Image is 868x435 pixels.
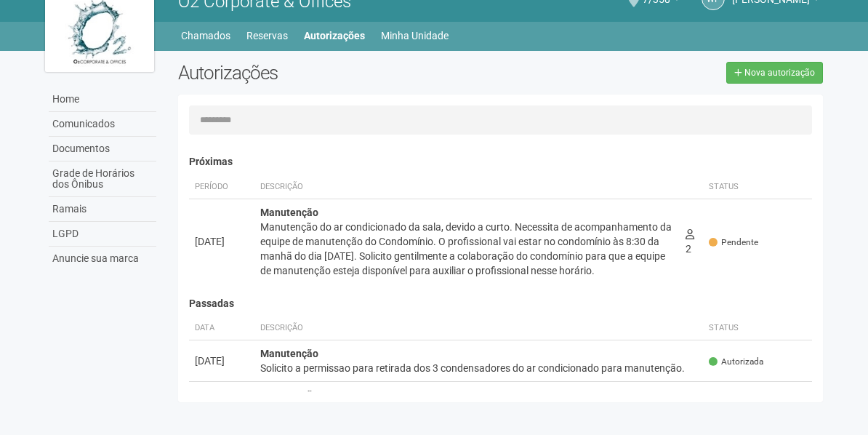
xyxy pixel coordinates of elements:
a: Documentos [49,137,156,161]
div: Solicito a permissao para retirada dos 3 condensadores do ar condicionado para manutenção. [260,361,697,375]
a: Minha Unidade [381,25,449,46]
h2: Autorizações [178,62,489,84]
strong: Manutenção [260,207,318,218]
a: Home [49,87,156,112]
th: Descrição [254,175,680,199]
div: [DATE] [195,234,249,249]
th: Período [189,175,254,199]
span: Nova autorização [744,68,815,78]
span: Autorizada [709,356,763,368]
a: LGPD [49,222,156,247]
th: Status [703,175,812,199]
a: Ramais [49,197,156,222]
a: Comunicados [49,112,156,137]
span: 2 [686,228,694,255]
a: Grade de Horários dos Ônibus [49,161,156,197]
a: Reservas [246,25,288,46]
th: Data [189,316,254,340]
a: Chamados [181,25,230,46]
div: [DATE] [195,354,249,368]
h4: Próximas [189,156,812,167]
strong: Manutenção [260,389,318,401]
strong: Manutenção [260,348,318,359]
a: Nova autorização [726,62,823,84]
th: Status [703,316,812,340]
h4: Passadas [189,298,812,309]
div: Manutenção do ar condicionado da sala, devido a curto. Necessita de acompanhamento da equipe de m... [260,220,674,278]
a: Autorizações [304,25,365,46]
a: Anuncie sua marca [49,247,156,271]
th: Descrição [254,316,703,340]
span: Pendente [709,236,758,249]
